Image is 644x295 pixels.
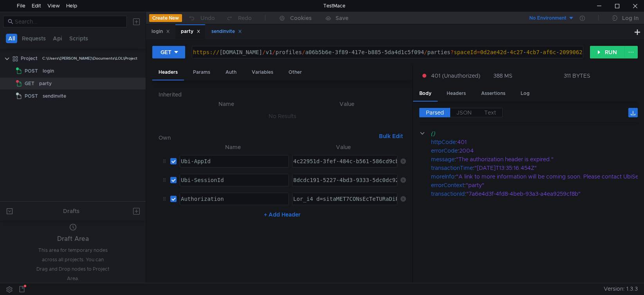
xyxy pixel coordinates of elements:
div: httpCode [431,138,456,146]
div: GET [161,48,171,56]
span: Text [484,109,496,116]
button: Requests [20,34,48,43]
div: message [431,155,455,164]
button: Undo [182,12,220,24]
div: Cookies [290,13,312,23]
div: transactionTime [431,164,473,172]
div: Variables [245,65,280,80]
div: Drafts [63,206,79,216]
div: Body [413,86,438,102]
div: transactionId [431,189,465,198]
button: GET [152,46,185,58]
div: No Environment [529,15,566,22]
span: POST [25,65,38,77]
div: Headers [440,86,472,101]
button: Create New [149,14,182,22]
span: GET [25,78,34,89]
th: Value [288,99,406,109]
button: All [6,34,17,43]
div: 311 BYTES [564,72,590,79]
th: Name [165,99,288,109]
button: No Environment [520,12,574,24]
div: Project [21,53,38,64]
div: errorCode [431,146,458,155]
div: C:\Users\[PERSON_NAME]\Documents\LOL\Project [42,53,137,64]
div: sendinvite [211,27,242,36]
div: Other [282,65,308,80]
input: Search... [15,17,122,26]
div: errorContext [431,181,464,189]
div: Log In [622,13,639,23]
div: Redo [238,13,252,23]
h6: Inherited [159,90,406,99]
span: JSON [456,109,472,116]
div: Auth [219,65,243,80]
div: Log [514,86,536,101]
button: Redo [220,12,257,24]
div: Headers [152,65,184,80]
div: moreInfo [431,172,455,181]
div: sendinvite [43,90,66,102]
div: login [152,27,170,36]
span: Parsed [426,109,444,116]
div: party [39,78,52,89]
button: RUN [590,46,625,58]
div: 388 MS [493,72,512,79]
div: Params [187,65,216,80]
span: Version: 1.3.3 [604,283,638,295]
h6: Own [159,133,376,142]
button: Bulk Edit [376,131,406,141]
div: Undo [200,13,215,23]
th: Value [289,142,397,152]
button: Api [51,34,65,43]
span: 401 (Unauthorized) [431,71,480,80]
div: login [43,65,54,77]
button: Scripts [67,34,90,43]
button: + Add Header [261,210,304,219]
div: Save [336,15,348,21]
div: Assertions [475,86,512,101]
span: POST [25,90,38,102]
nz-embed-empty: No Results [269,113,296,120]
div: party [181,27,200,36]
th: Name [177,142,289,152]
